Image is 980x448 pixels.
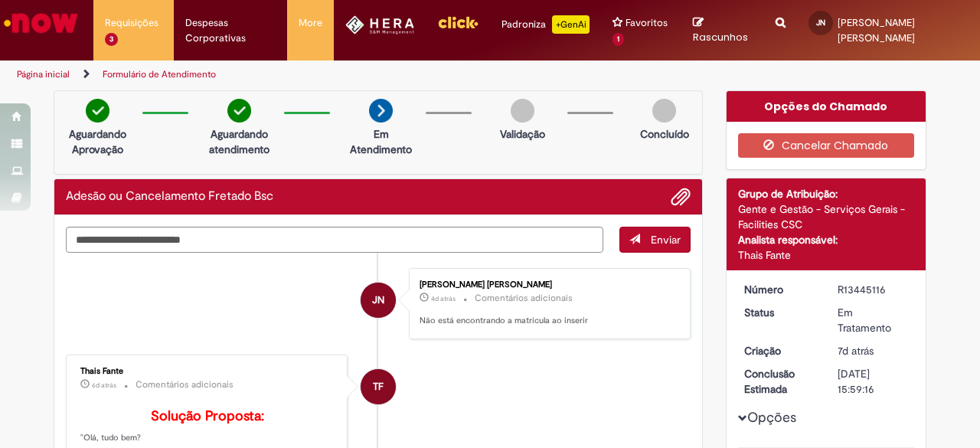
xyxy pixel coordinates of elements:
span: JN [816,18,825,28]
ul: Trilhas de página [11,60,642,89]
img: img-circle-grey.png [511,99,534,123]
button: Cancelar Chamado [738,133,915,158]
div: [DATE] 15:59:16 [838,366,909,397]
div: [PERSON_NAME] [PERSON_NAME] [420,280,675,289]
img: arrow-next.png [369,99,393,123]
div: Em Tratamento [838,305,909,335]
button: Adicionar anexos [671,187,691,207]
img: check-circle-green.png [86,99,109,123]
span: 4d atrás [431,294,456,303]
button: Enviar [619,227,691,253]
span: Rascunhos [693,30,748,44]
div: Joao Vitor Neves Nunes [361,283,396,318]
dt: Status [733,305,827,320]
b: Solução Proposta: [151,407,264,425]
span: [PERSON_NAME] [PERSON_NAME] [838,16,915,44]
a: Formulário de Atendimento [103,68,216,80]
textarea: Digite sua mensagem aqui... [66,227,603,252]
p: Aguardando Aprovação [60,126,135,157]
dt: Número [733,282,827,297]
img: click_logo_yellow_360x200.png [437,11,479,34]
div: Thais Fante [80,367,335,376]
time: 26/08/2025 17:49:29 [92,381,116,390]
dt: Criação [733,343,827,358]
img: check-circle-green.png [227,99,251,123]
img: img-circle-grey.png [652,99,676,123]
span: JN [372,282,384,319]
small: Comentários adicionais [475,292,573,305]
span: 7d atrás [838,344,874,358]
a: Página inicial [17,68,70,80]
span: Enviar [651,233,681,247]
span: Requisições [105,15,158,31]
div: Opções do Chamado [727,91,926,122]
div: Grupo de Atribuição: [738,186,915,201]
p: Em Atendimento [344,126,418,157]
time: 28/08/2025 16:13:12 [431,294,456,303]
div: Analista responsável: [738,232,915,247]
span: 6d atrás [92,381,116,390]
time: 25/08/2025 15:47:17 [838,344,874,358]
span: Favoritos [626,15,668,31]
div: Padroniza [501,15,590,34]
div: Gente e Gestão - Serviços Gerais - Facilities CSC [738,201,915,232]
p: Concluído [640,126,689,142]
small: Comentários adicionais [136,378,234,391]
span: TF [373,368,384,405]
h2: Adesão ou Cancelamento Fretado Bsc Histórico de tíquete [66,190,273,204]
span: 1 [612,33,624,46]
a: Rascunhos [693,16,753,44]
span: More [299,15,322,31]
div: R13445116 [838,282,909,297]
span: 3 [105,33,118,46]
p: +GenAi [552,15,590,34]
p: Validação [500,126,545,142]
p: Aguardando atendimento [202,126,276,157]
img: ServiceNow [2,8,80,38]
div: 25/08/2025 15:47:17 [838,343,909,358]
div: Thais Fante [361,369,396,404]
img: HeraLogo.png [345,15,415,34]
p: Não está encontrando a matrícula ao inserir [420,315,675,327]
div: Thais Fante [738,247,915,263]
dt: Conclusão Estimada [733,366,827,397]
span: Despesas Corporativas [185,15,275,46]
